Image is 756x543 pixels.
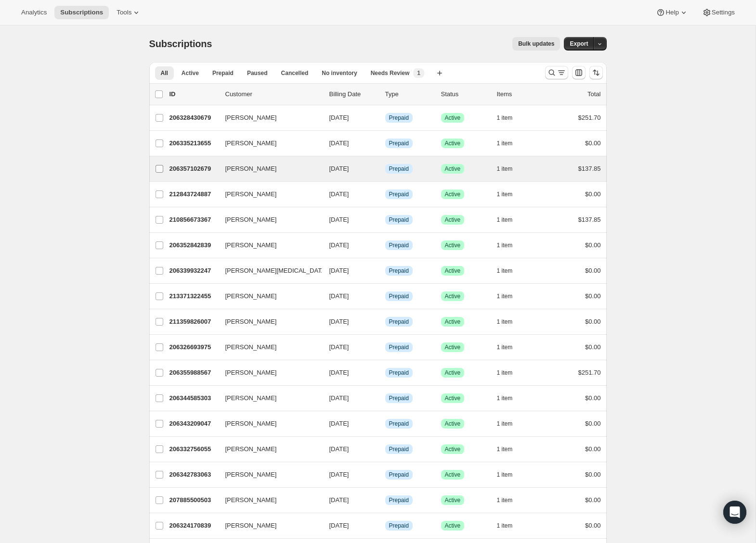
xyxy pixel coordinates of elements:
[497,239,523,252] button: 1 item
[220,314,316,329] button: [PERSON_NAME]
[497,89,545,99] div: Items
[445,190,461,198] span: Active
[445,394,461,402] span: Active
[169,442,601,456] div: 206332756055[PERSON_NAME][DATE]InfoPrepaidSuccessActive1 item$0.00
[497,241,513,249] span: 1 item
[445,522,461,530] span: Active
[329,190,349,198] span: [DATE]
[329,496,349,504] span: [DATE]
[497,318,513,326] span: 1 item
[225,89,322,99] p: Customer
[225,419,277,429] span: [PERSON_NAME]
[169,215,218,225] p: 210856673367
[512,37,560,51] button: Bulk updates
[585,139,601,147] span: $0.00
[585,420,601,427] span: $0.00
[322,69,357,77] span: No inventory
[169,290,601,303] div: 213371322455[PERSON_NAME][DATE]InfoPrepaidSuccessActive1 item$0.00
[497,522,513,530] span: 1 item
[21,9,47,16] span: Analytics
[497,417,523,430] button: 1 item
[329,394,349,402] span: [DATE]
[445,292,461,300] span: Active
[220,238,316,253] button: [PERSON_NAME]
[169,470,218,480] p: 206342783063
[497,420,513,428] span: 1 item
[15,6,52,19] button: Analytics
[212,69,234,77] span: Prepaid
[329,369,349,376] span: [DATE]
[389,394,409,402] span: Prepaid
[445,165,461,173] span: Active
[385,89,433,99] div: Type
[445,369,461,377] span: Active
[570,40,588,48] span: Export
[587,89,600,99] p: Total
[389,216,409,224] span: Prepaid
[225,240,277,250] span: [PERSON_NAME]
[169,291,218,301] p: 213371322455
[329,89,378,99] p: Billing Date
[432,66,447,80] button: Create new view
[497,315,523,328] button: 1 item
[389,318,409,326] span: Prepaid
[220,442,316,457] button: [PERSON_NAME]
[169,444,218,454] p: 206332756055
[169,89,601,99] div: IDCustomerBilling DateTypeStatusItemsTotal
[371,69,410,77] span: Needs Review
[220,136,316,151] button: [PERSON_NAME]
[585,292,601,300] span: $0.00
[169,189,218,199] p: 212843724887
[497,496,513,504] span: 1 item
[225,291,277,301] span: [PERSON_NAME]
[149,38,212,49] span: Subscriptions
[220,187,316,202] button: [PERSON_NAME]
[497,213,523,227] button: 1 item
[225,368,277,378] span: [PERSON_NAME]
[445,114,461,122] span: Active
[696,6,741,19] button: Settings
[585,522,601,529] span: $0.00
[225,495,277,505] span: [PERSON_NAME]
[497,369,513,377] span: 1 item
[169,89,218,99] p: ID
[329,216,349,223] span: [DATE]
[111,6,147,19] button: Tools
[389,241,409,249] span: Prepaid
[389,471,409,479] span: Prepaid
[225,189,277,199] span: [PERSON_NAME]
[169,468,601,481] div: 206342783063[PERSON_NAME][DATE]InfoPrepaidSuccessActive1 item$0.00
[169,264,601,278] div: 206339932247[PERSON_NAME][MEDICAL_DATA][DATE]InfoPrepaidSuccessActive1 item$0.00
[585,445,601,453] span: $0.00
[445,445,461,453] span: Active
[169,213,601,227] div: 210856673367[PERSON_NAME][DATE]InfoPrepaidSuccessActive1 item$137.85
[169,188,601,201] div: 212843724887[PERSON_NAME][DATE]InfoPrepaidSuccessActive1 item$0.00
[225,215,277,225] span: [PERSON_NAME]
[169,366,601,379] div: 206355988567[PERSON_NAME][DATE]InfoPrepaidSuccessActive1 item$251.70
[497,165,513,173] span: 1 item
[585,318,601,325] span: $0.00
[329,165,349,172] span: [DATE]
[497,139,513,147] span: 1 item
[445,241,461,249] span: Active
[389,190,409,198] span: Prepaid
[225,266,327,276] span: [PERSON_NAME][MEDICAL_DATA]
[497,394,513,402] span: 1 item
[650,6,694,19] button: Help
[497,343,513,351] span: 1 item
[497,445,513,453] span: 1 item
[389,114,409,122] span: Prepaid
[220,161,316,177] button: [PERSON_NAME]
[169,391,601,405] div: 206344585303[PERSON_NAME][DATE]InfoPrepaidSuccessActive1 item$0.00
[723,501,746,524] div: Open Intercom Messenger
[497,114,513,122] span: 1 item
[497,267,513,275] span: 1 item
[585,343,601,351] span: $0.00
[169,495,218,505] p: 207885500503
[169,137,601,150] div: 206335213655[PERSON_NAME][DATE]InfoPrepaidSuccessActive1 item$0.00
[578,165,601,172] span: $137.85
[497,162,523,176] button: 1 item
[585,267,601,274] span: $0.00
[445,216,461,224] span: Active
[220,492,316,508] button: [PERSON_NAME]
